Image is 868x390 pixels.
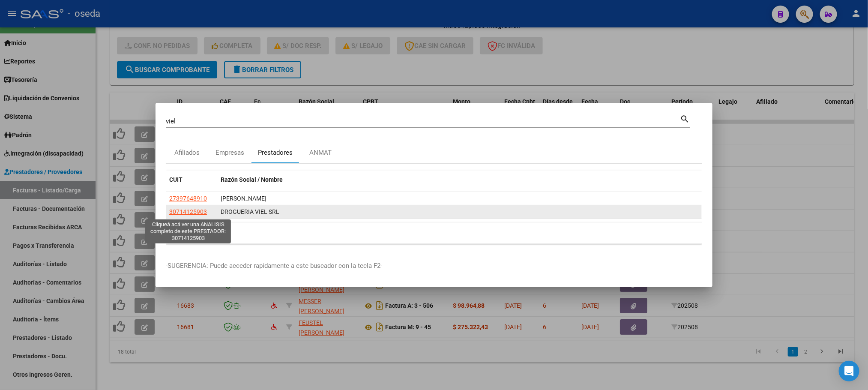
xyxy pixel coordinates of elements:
p: -SUGERENCIA: Puede acceder rapidamente a este buscador con la tecla F2- [166,261,702,271]
span: Razón Social / Nombre [221,176,283,183]
mat-icon: search [680,113,690,123]
datatable-header-cell: CUIT [166,171,217,189]
div: ANMAT [309,148,332,158]
div: [PERSON_NAME] [221,194,698,204]
span: CUIT [169,176,183,183]
div: 2 total [166,222,702,244]
span: 27397648910 [169,195,207,202]
div: Prestadores [258,148,293,158]
div: Empresas [216,148,245,158]
datatable-header-cell: Razón Social / Nombre [217,171,702,189]
div: Afiliados [175,148,200,158]
span: 30714125903 [169,208,207,215]
div: DROGUERIA VIEL SRL [221,207,698,217]
div: Open Intercom Messenger [839,361,859,381]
